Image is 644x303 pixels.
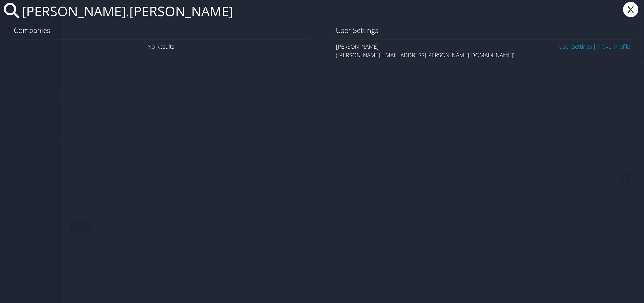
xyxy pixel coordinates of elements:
[336,25,630,35] h1: User Settings
[336,42,379,50] span: [PERSON_NAME]
[11,40,311,53] div: No Results
[592,42,597,50] span: |
[336,51,630,59] div: ([PERSON_NAME][EMAIL_ADDRESS][PERSON_NAME][DOMAIN_NAME])
[558,42,592,50] a: User Settings
[14,25,308,35] h1: Companies
[597,42,630,50] a: View OBT Profile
